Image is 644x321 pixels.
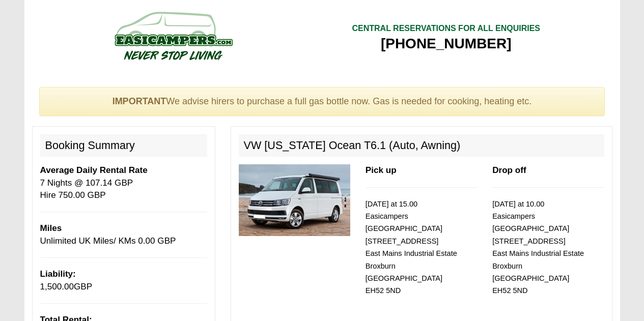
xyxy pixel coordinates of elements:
[40,282,74,291] span: 1,500.00
[40,134,207,157] h2: Booking Summary
[40,222,207,247] p: Unlimited UK Miles/ KMs 0.00 GBP
[40,223,62,233] b: Miles
[40,164,207,201] p: 7 Nights @ 107.14 GBP Hire 750.00 GBP
[113,96,166,106] strong: IMPORTANT
[366,200,457,295] small: [DATE] at 15.00 Easicampers [GEOGRAPHIC_DATA] [STREET_ADDRESS] East Mains Industrial Estate Broxb...
[76,8,270,64] img: campers-checkout-logo.png
[40,165,148,175] b: Average Daily Rental Rate
[239,134,604,157] h2: VW [US_STATE] Ocean T6.1 (Auto, Awning)
[239,164,350,236] img: 315.jpg
[352,23,540,35] div: CENTRAL RESERVATIONS FOR ALL ENQUIRIES
[492,200,584,295] small: [DATE] at 10.00 Easicampers [GEOGRAPHIC_DATA] [STREET_ADDRESS] East Mains Industrial Estate Broxb...
[39,87,605,116] div: We advise hirers to purchase a full gas bottle now. Gas is needed for cooking, heating etc.
[40,268,207,293] p: GBP
[492,165,526,175] b: Drop off
[352,35,540,53] div: [PHONE_NUMBER]
[40,269,76,279] b: Liability:
[366,165,397,175] b: Pick up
